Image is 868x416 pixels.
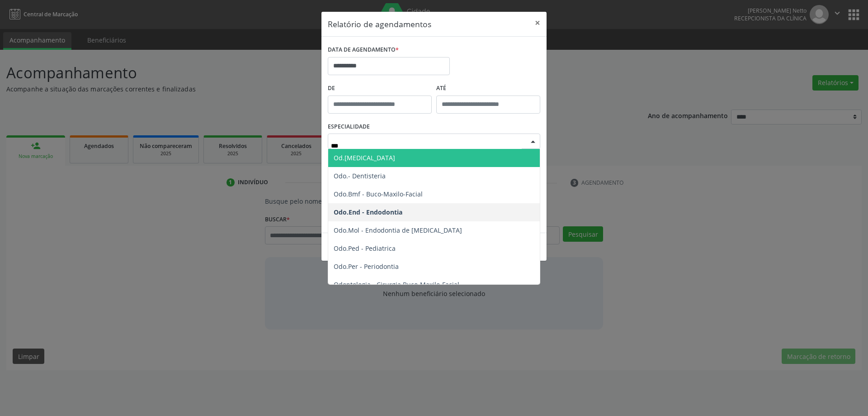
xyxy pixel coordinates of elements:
[334,172,386,180] span: Odo.- Dentisteria
[334,226,462,234] span: Odo.Mol - Endodontia de [MEDICAL_DATA]
[528,12,547,34] button: Close
[328,43,399,57] label: DATA DE AGENDAMENTO
[334,262,399,271] span: Odo.Per - Periodontia
[334,208,402,216] span: Odo.End - Endodontia
[334,244,396,253] span: Odo.Ped - Pediatrica
[334,280,459,289] span: Odontologia - Cirurgia Buco-Maxilo-Facial
[436,81,540,96] label: ATÉ
[328,18,431,30] h5: Relatório de agendamentos
[328,81,432,96] label: De
[328,120,370,134] label: ESPECIALIDADE
[334,190,423,198] span: Odo.Bmf - Buco-Maxilo-Facial
[334,153,395,162] span: Od.[MEDICAL_DATA]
